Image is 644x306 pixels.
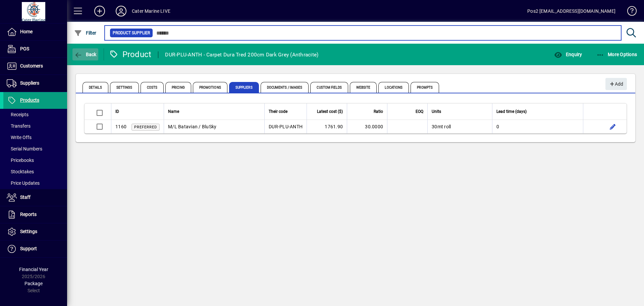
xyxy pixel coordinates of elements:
[165,49,318,60] div: DUR-PLU-ANTH - Carpet Dura Tred 200cm Dark Grey (Anthracite)
[20,46,29,51] span: POS
[89,5,110,17] button: Add
[427,120,492,133] td: 30mt roll
[115,123,126,130] div: 1160
[113,30,150,36] span: Product Supplier
[310,82,348,93] span: Custom Fields
[168,108,179,115] span: Name
[347,120,387,133] td: 30.0000
[7,123,31,129] span: Transfers
[7,169,34,174] span: Stocktakes
[609,79,623,90] span: Add
[596,52,637,57] span: More Options
[72,27,98,39] button: Filter
[19,267,48,272] span: Financial Year
[3,132,67,143] a: Write Offs
[20,80,39,86] span: Suppliers
[552,48,584,60] button: Enquiry
[74,30,97,36] span: Filter
[3,75,67,92] a: Suppliers
[416,108,423,115] span: EOQ
[132,6,170,16] div: Cater Marine LIVE
[110,82,139,93] span: Settings
[269,108,287,115] span: Their code
[67,48,104,60] app-page-header-button: Back
[264,120,307,133] td: DUR-PLU-ANTH
[3,120,67,132] a: Transfers
[7,146,42,151] span: Serial Numbers
[622,1,636,23] a: Knowledge Base
[83,82,108,93] span: Details
[109,49,152,60] div: Product
[74,52,97,57] span: Back
[20,63,43,69] span: Customers
[115,108,119,115] span: ID
[3,166,67,177] a: Stocktakes
[72,48,98,60] button: Back
[20,97,39,103] span: Products
[3,189,67,206] a: Staff
[24,281,43,286] span: Package
[3,206,67,223] a: Reports
[20,246,37,251] span: Support
[141,82,164,93] span: Costs
[193,82,227,93] span: Promotions
[411,82,439,93] span: Prompts
[350,82,377,93] span: Website
[7,158,34,163] span: Pricebooks
[3,177,67,189] a: Price Updates
[7,112,29,117] span: Receipts
[134,125,157,129] span: Preferred
[7,180,40,186] span: Price Updates
[261,82,309,93] span: Documents / Images
[607,121,618,132] button: Edit
[554,52,582,57] span: Enquiry
[3,41,67,57] a: POS
[165,82,191,93] span: Pricing
[378,82,409,93] span: Locations
[20,229,37,234] span: Settings
[3,24,67,40] a: Home
[7,135,32,140] span: Write Offs
[432,108,441,115] span: Units
[605,78,627,90] button: Add
[3,143,67,155] a: Serial Numbers
[110,5,132,17] button: Profile
[20,194,31,200] span: Staff
[595,48,639,60] button: More Options
[3,155,67,166] a: Pricebooks
[492,120,583,133] td: 0
[3,58,67,75] a: Customers
[3,241,67,257] a: Support
[20,212,37,217] span: Reports
[496,108,527,115] span: Lead time (days)
[374,108,383,115] span: Ratio
[164,120,264,133] td: M/L Batavian / BluSky
[527,6,615,16] div: Pos2 [EMAIL_ADDRESS][DOMAIN_NAME]
[317,108,343,115] span: Latest cost ($)
[307,120,347,133] td: 1761.90
[3,109,67,120] a: Receipts
[20,29,33,34] span: Home
[3,223,67,240] a: Settings
[229,82,259,93] span: Suppliers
